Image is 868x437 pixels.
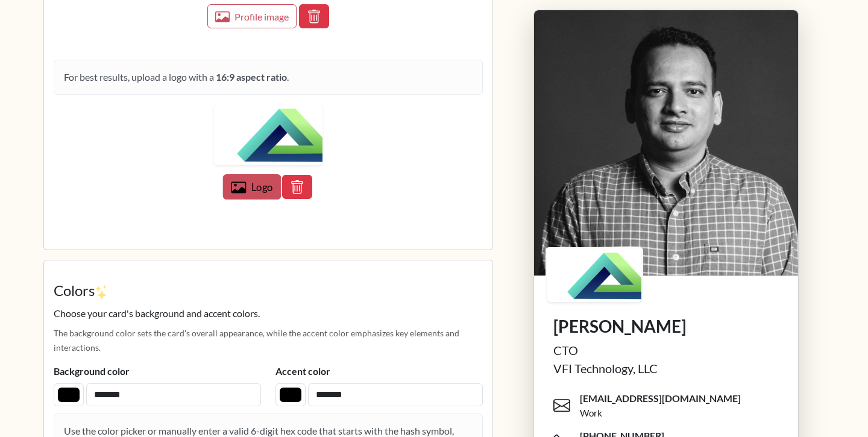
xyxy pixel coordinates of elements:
[553,316,779,337] h1: [PERSON_NAME]
[580,406,602,420] div: Work
[214,104,322,165] img: 55746bdd-05e2-443c-82d9-59c07e0b26b8.png
[54,328,459,353] small: The background color sets the card's overall appearance, while the accent color emphasizes key el...
[54,60,483,95] div: For best results, upload a logo with a .
[553,342,779,360] div: CTO
[86,383,261,406] input: Background color
[553,360,779,378] div: VFI Technology, LLC
[216,71,287,83] strong: 16:9 aspect ratio
[54,280,483,306] legend: Colors
[251,181,273,193] span: Logo
[54,364,261,379] span: Background color
[553,388,788,425] span: [EMAIL_ADDRESS][DOMAIN_NAME]Work
[207,4,297,28] button: Profile image
[275,364,483,379] span: Accent color
[223,174,281,200] button: Logo
[308,383,483,406] input: Accent color
[534,10,798,275] img: profile picture
[580,392,741,405] span: [EMAIL_ADDRESS][DOMAIN_NAME]
[234,11,289,22] span: Profile image
[547,249,641,302] img: logo
[54,306,483,321] span: Choose your card's background and accent colors.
